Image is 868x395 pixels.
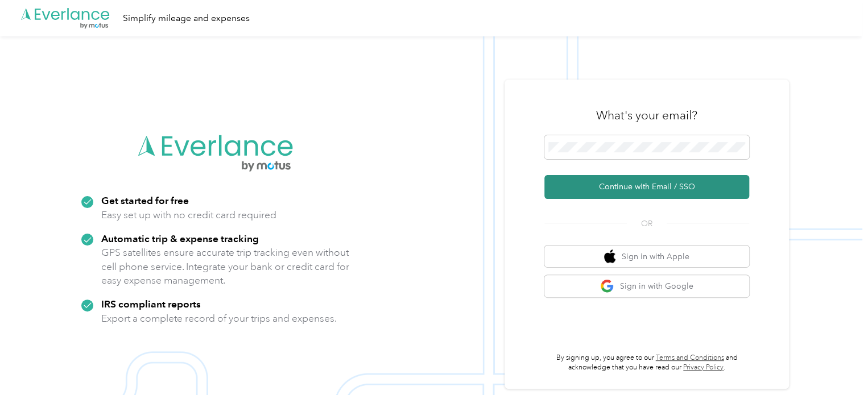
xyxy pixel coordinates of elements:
div: Simplify mileage and expenses [123,11,250,26]
span: OR [627,218,667,230]
a: Privacy Policy [683,363,724,372]
strong: Automatic trip & expense tracking [101,232,259,244]
button: apple logoSign in with Apple [544,246,749,268]
img: apple logo [604,250,615,264]
p: Easy set up with no credit card required [101,208,276,222]
strong: Get started for free [101,194,189,206]
button: Continue with Email / SSO [544,175,749,199]
button: google logoSign in with Google [544,275,749,297]
img: google logo [600,279,614,293]
strong: IRS compliant reports [101,298,201,310]
p: GPS satellites ensure accurate trip tracking even without cell phone service. Integrate your bank... [101,246,350,288]
h3: What's your email? [596,107,697,123]
p: Export a complete record of your trips and expenses. [101,311,337,326]
p: By signing up, you agree to our and acknowledge that you have read our . [544,353,749,373]
a: Terms and Conditions [656,354,724,362]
